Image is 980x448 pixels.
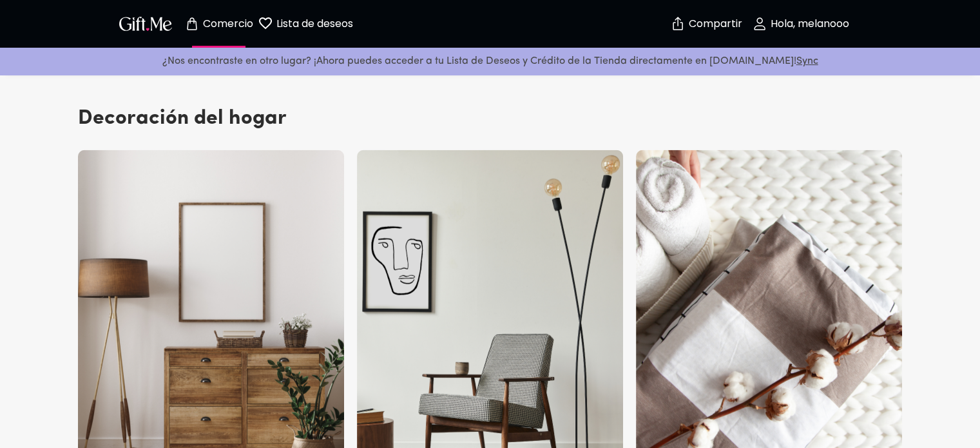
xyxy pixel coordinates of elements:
img: seguro [670,16,686,32]
font: Comercio [203,16,253,31]
font: Decoración del hogar [78,108,287,129]
button: Logotipo de GiftMe [115,16,176,32]
img: Logotipo de GiftMe [117,14,175,33]
button: Página de la tienda [184,3,255,44]
font: ¿Nos encontraste en otro lugar? ¡Ahora puedes acceder a tu Lista de Deseos y Crédito de la Tienda... [162,56,796,66]
a: Sync [796,56,818,66]
button: Hola, melanooo [736,3,865,44]
font: Compartir [689,16,742,31]
button: Compartir [684,1,729,46]
button: Página de lista de deseos [270,3,341,44]
font: Lista de deseos [276,16,353,31]
font: Hola, melanooo [771,16,849,31]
